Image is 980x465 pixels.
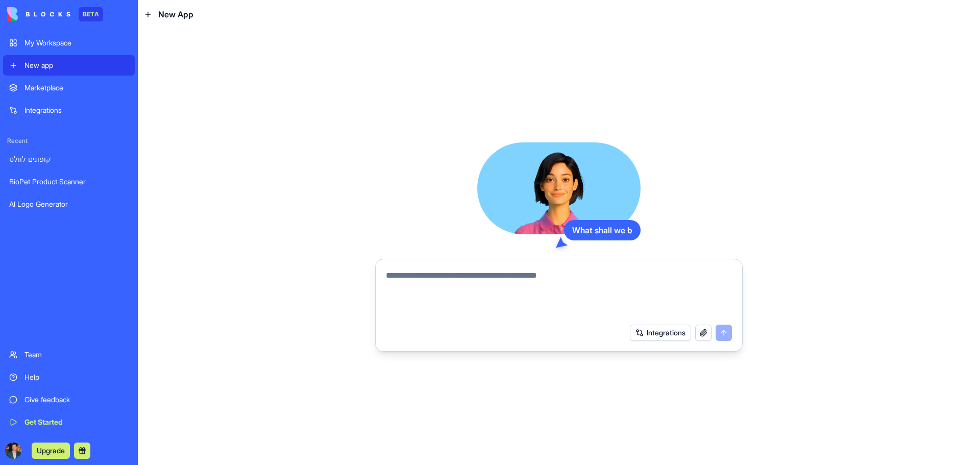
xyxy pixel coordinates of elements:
a: Give feedback [3,389,135,410]
a: New app [3,55,135,76]
div: AI Logo Generator [9,199,129,209]
div: קופונים לוולט [9,154,129,164]
img: logo [7,7,70,21]
button: Integrations [630,325,691,341]
div: Marketplace [24,83,129,93]
a: קופונים לוולט [3,149,135,169]
a: AI Logo Generator [3,194,135,214]
div: Team [24,350,129,360]
span: New App [158,8,193,20]
div: BioPet Product Scanner [9,177,129,187]
div: What shall we b [564,220,641,240]
a: Team [3,345,135,365]
a: Marketplace [3,78,135,98]
div: Get Started [24,417,129,427]
div: Give feedback [24,395,129,405]
div: My Workspace [24,38,129,48]
div: Help [24,372,129,382]
a: BETA [7,7,103,21]
a: BioPet Product Scanner [3,172,135,192]
div: BETA [79,7,103,21]
button: Upgrade [32,443,70,459]
div: New app [24,60,129,70]
a: Help [3,367,135,387]
img: ACg8ocKImB3NmhjzizlkhQX-yPY2fZynwA8pJER7EWVqjn6AvKs_a422YA=s96-c [5,443,21,459]
div: Integrations [24,105,129,115]
a: Get Started [3,412,135,432]
a: Upgrade [32,445,70,455]
span: Recent [3,137,135,145]
a: My Workspace [3,33,135,53]
a: Integrations [3,100,135,120]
